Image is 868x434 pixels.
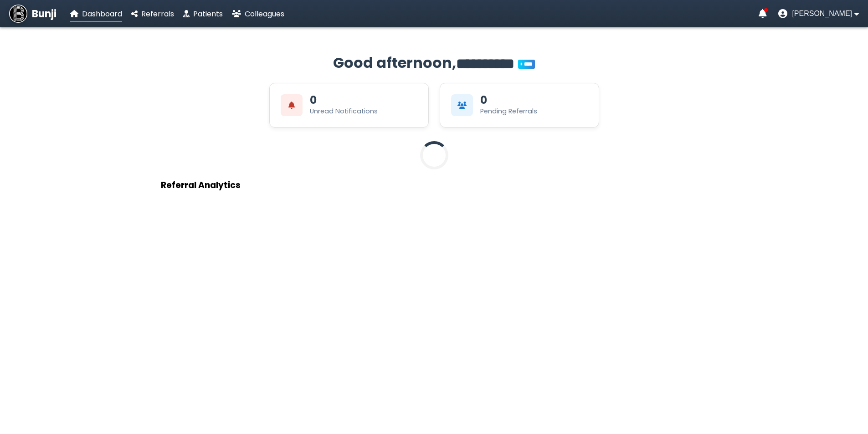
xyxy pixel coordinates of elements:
[131,8,174,20] a: Referrals
[193,9,223,19] span: Patients
[70,8,122,20] a: Dashboard
[82,9,122,19] span: Dashboard
[480,107,537,116] div: Pending Referrals
[792,10,852,18] span: [PERSON_NAME]
[245,9,284,19] span: Colleagues
[310,107,378,116] div: Unread Notifications
[440,83,599,128] div: View Pending Referrals
[310,95,317,106] div: 0
[9,5,56,23] a: Bunji
[161,179,708,192] h3: Referral Analytics
[518,60,535,69] span: You’re on Plus!
[32,6,56,21] span: Bunji
[759,9,767,18] a: Notifications
[161,52,708,74] h2: Good afternoon,
[778,9,859,18] button: User menu
[183,8,223,20] a: Patients
[141,9,174,19] span: Referrals
[269,83,429,128] div: View Unread Notifications
[9,5,27,23] img: Bunji Dental Referral Management
[232,8,284,20] a: Colleagues
[480,95,487,106] div: 0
